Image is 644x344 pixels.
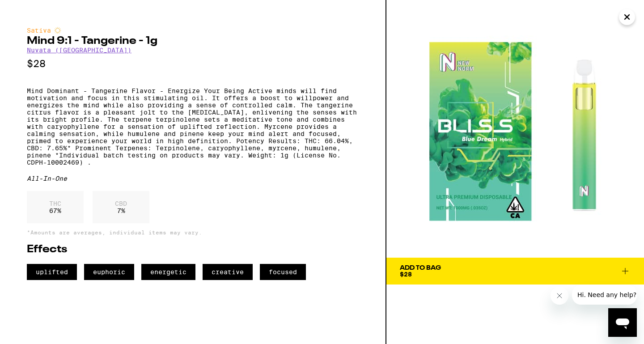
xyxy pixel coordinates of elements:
div: Add To Bag [400,265,441,271]
div: 67 % [27,191,84,223]
div: All-In-One [27,175,359,182]
iframe: Close message [551,287,568,305]
iframe: Message from company [572,285,637,305]
h2: Mind 9:1 - Tangerine - 1g [27,36,359,47]
span: creative [203,264,253,280]
a: Nuvata ([GEOGRAPHIC_DATA]) [27,47,131,54]
span: uplifted [27,264,77,280]
div: Sativa [27,27,359,34]
div: 7 % [93,191,149,223]
p: THC [49,200,61,207]
p: *Amounts are averages, individual items may vary. [27,229,359,235]
span: $28 [400,271,412,278]
button: Close [619,9,635,25]
p: $28 [27,58,359,69]
span: focused [260,264,306,280]
h2: Effects [27,244,359,255]
span: euphoric [84,264,134,280]
p: CBD [115,200,127,207]
p: Mind Dominant - Tangerine Flavor - Energize Your Being Active minds will find motivation and focu... [27,87,359,166]
button: Add To Bag$28 [386,258,644,285]
span: energetic [141,264,195,280]
img: sativaColor.svg [54,27,61,34]
iframe: Button to launch messaging window [608,308,637,337]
